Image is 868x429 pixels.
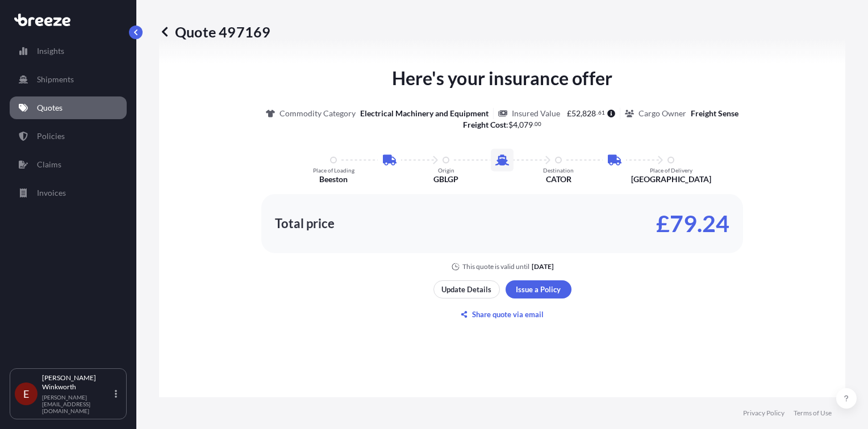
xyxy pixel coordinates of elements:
p: [PERSON_NAME][EMAIL_ADDRESS][DOMAIN_NAME] [42,394,112,414]
p: [DATE] [532,262,554,271]
span: . [533,122,535,126]
span: 828 [582,110,596,117]
b: Freight Cost [463,120,506,129]
a: Privacy Policy [743,409,784,418]
p: Update Details [441,284,491,295]
a: Insights [10,40,127,62]
button: Share quote via email [433,305,571,323]
p: GBLGP [433,174,458,185]
p: Commodity Category [279,108,356,119]
p: CATOR [546,174,571,185]
p: £79.24 [656,214,729,233]
p: Issue a Policy [516,284,561,295]
p: Electrical Machinery and Equipment [360,108,489,119]
a: Shipments [10,68,127,91]
p: Place of Loading [313,167,354,174]
span: 52 [571,110,581,117]
p: Origin [438,167,454,174]
p: Insights [37,45,64,57]
p: Share quote via email [472,309,544,320]
p: Destination [543,167,574,174]
p: Quotes [37,102,62,113]
p: Cargo Owner [639,108,686,119]
span: 00 [535,122,541,126]
span: 61 [598,111,605,115]
a: Claims [10,153,127,176]
button: Update Details [433,280,500,298]
span: E [23,388,29,399]
span: $ [508,121,513,129]
p: Quote 497169 [159,23,270,41]
p: Freight Sense [691,108,738,119]
span: , [581,110,582,117]
p: Here's your insurance offer [392,65,612,92]
p: [PERSON_NAME] Winkworth [42,373,112,392]
p: This quote is valid until [462,262,529,271]
p: Policies [37,131,65,142]
p: Shipments [37,74,74,85]
p: [GEOGRAPHIC_DATA] [631,174,711,185]
span: , [518,121,519,129]
p: Invoices [37,187,66,199]
span: £ [567,110,571,117]
a: Quotes [10,96,127,119]
p: : [463,119,542,131]
button: Issue a Policy [506,280,571,298]
p: Insured Value [512,108,560,119]
span: . [596,111,598,115]
a: Policies [10,125,127,148]
p: Claims [37,159,61,170]
a: Invoices [10,182,127,204]
p: Total price [275,218,335,229]
span: 4 [513,121,518,129]
p: Place of Delivery [650,167,692,174]
p: Beeston [319,174,348,185]
a: Terms of Use [794,409,832,418]
span: 079 [519,121,533,129]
